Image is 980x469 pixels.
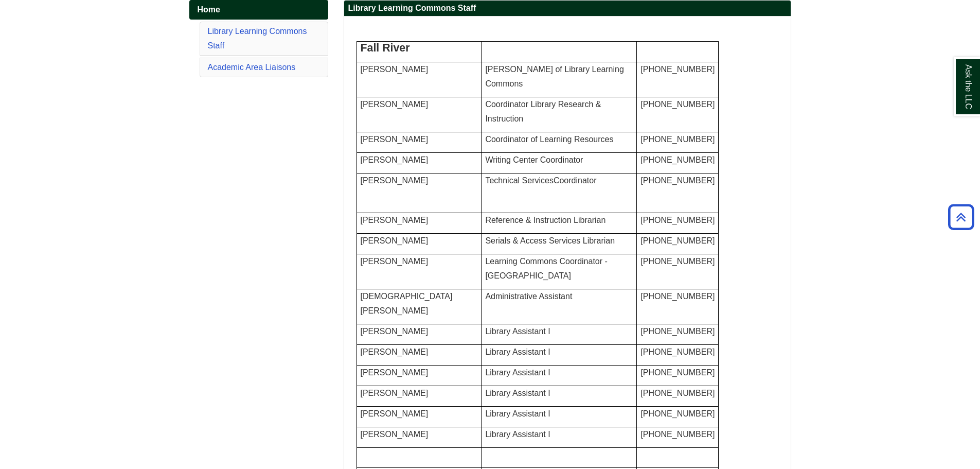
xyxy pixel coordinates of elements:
[361,176,429,185] span: [PERSON_NAME]
[361,348,429,356] span: [PERSON_NAME]
[485,368,550,377] span: Library Assistant I
[485,389,550,397] span: Library Assistant I
[361,257,429,266] span: [PERSON_NAME]
[640,65,715,74] span: [PHONE_NUMBER]
[361,155,429,164] span: [PERSON_NAME]
[485,216,605,224] span: Reference & Instruction Librarian
[640,368,715,377] span: [PHONE_NUMBER]
[208,27,307,50] a: Library Learning Commons Staff
[485,327,550,336] span: Library Assistant I
[945,210,977,224] a: Back to Top
[361,236,429,245] span: [PERSON_NAME]
[485,257,607,280] span: Learning Commons Coordinator - [GEOGRAPHIC_DATA]
[554,176,597,185] span: Coordinator
[485,176,596,185] span: Technical Services
[361,292,453,315] span: [DEMOGRAPHIC_DATA][PERSON_NAME]
[640,389,715,397] span: [PHONE_NUMBER]
[640,216,715,224] span: [PHONE_NUMBER]
[485,65,623,88] span: [PERSON_NAME] of Library Learning Commons
[208,63,296,72] a: Academic Area Liaisons
[485,135,613,144] span: Coordinator of Learning Resources
[361,327,429,336] span: [PERSON_NAME]
[198,5,220,14] span: Home
[361,65,429,74] font: [PERSON_NAME]
[485,292,572,301] span: Administrative Assistant
[640,176,715,185] span: [PHONE_NUMBER]
[361,216,429,224] span: [PERSON_NAME]
[640,135,715,144] span: [PHONE_NUMBER]
[640,348,715,356] span: [PHONE_NUMBER]
[640,236,715,245] span: [PHONE_NUMBER]
[640,430,715,439] span: [PHONE_NUMBER]
[640,257,715,266] span: [PHONE_NUMBER]
[361,409,429,418] font: [PERSON_NAME]
[640,155,715,164] span: [PHONE_NUMBER]
[485,100,601,123] span: Coordinator Library Research & Instruction
[485,155,583,164] span: Writing Center Coordinator
[640,327,715,336] span: [PHONE_NUMBER]
[361,389,429,397] span: [PERSON_NAME]
[361,368,429,377] span: [PERSON_NAME]
[485,430,550,439] span: Library Assistant I
[361,100,429,109] span: [PERSON_NAME]
[640,409,715,418] span: [PHONE_NUMBER]
[361,135,429,144] span: [PERSON_NAME]
[640,292,715,301] span: [PHONE_NUMBER]
[640,100,715,109] span: [PHONE_NUMBER]
[361,430,429,439] span: [PERSON_NAME]
[485,409,550,418] span: Library Assistant I
[361,42,410,54] span: Fall River
[485,348,550,356] span: Library Assistant I
[344,1,791,16] h2: Library Learning Commons Staff
[485,236,615,245] span: Serials & Access Services Librarian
